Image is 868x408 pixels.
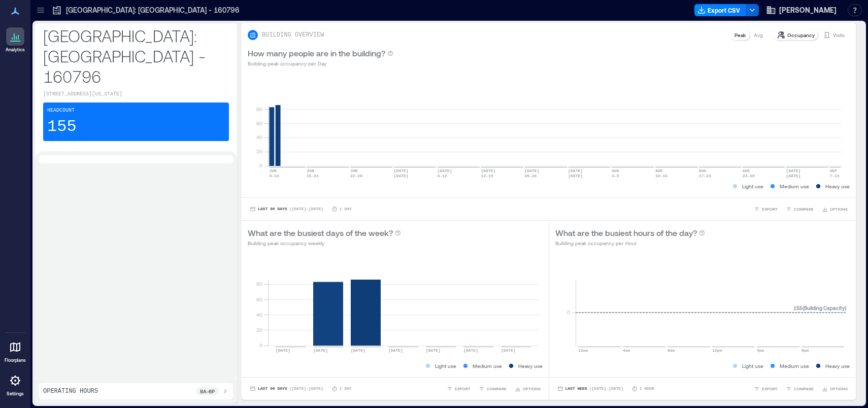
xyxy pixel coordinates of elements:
[694,4,746,16] button: Export CSV
[426,348,441,353] text: [DATE]
[780,362,809,370] p: Medium use
[699,174,711,178] text: 17-23
[487,386,507,392] span: COMPARE
[699,168,707,173] text: AUG
[445,384,473,394] button: EXPORT
[762,206,778,212] span: EXPORT
[752,384,780,394] button: EXPORT
[825,182,850,190] p: Heavy use
[667,348,675,353] text: 8am
[477,384,509,394] button: COMPARE
[735,31,746,39] p: Peak
[2,335,29,366] a: Floorplans
[350,174,362,178] text: 22-28
[712,348,722,353] text: 12pm
[350,168,358,173] text: JUN
[513,384,543,394] button: OPTIONS
[555,227,697,239] p: What are the busiest hours of the day?
[47,107,75,115] p: Headcount
[623,348,630,353] text: 4am
[47,117,77,137] p: 155
[394,174,409,178] text: [DATE]
[256,312,262,318] tspan: 40
[820,384,850,394] button: OPTIONS
[248,384,325,394] button: Last 90 Days |[DATE]-[DATE]
[523,386,541,392] span: OPTIONS
[248,47,385,59] p: How many people are in the building?
[7,391,24,397] p: Settings
[276,348,290,353] text: [DATE]
[742,182,763,190] p: Light use
[438,174,447,178] text: 6-12
[256,296,262,302] tspan: 60
[256,148,262,154] tspan: 20
[742,362,763,370] p: Light use
[256,120,262,126] tspan: 60
[578,348,588,353] text: 12am
[313,348,328,353] text: [DATE]
[269,168,277,173] text: JUN
[763,2,840,18] button: [PERSON_NAME]
[501,348,516,353] text: [DATE]
[248,239,401,247] p: Building peak occupancy weekly
[524,168,539,173] text: [DATE]
[802,348,809,353] text: 8pm
[752,204,780,214] button: EXPORT
[435,362,456,370] p: Light use
[5,357,26,363] p: Floorplans
[825,362,850,370] p: Heavy use
[612,174,619,178] text: 3-9
[524,174,537,178] text: 20-26
[256,106,262,112] tspan: 80
[66,5,240,15] p: [GEOGRAPHIC_DATA]: [GEOGRAPHIC_DATA] - 160796
[555,384,625,394] button: Last Week |[DATE]-[DATE]
[743,168,750,173] text: AUG
[786,174,801,178] text: [DATE]
[259,342,262,348] tspan: 0
[481,168,496,173] text: [DATE]
[351,348,365,353] text: [DATE]
[743,174,755,178] text: 24-30
[248,59,393,67] p: Building peak occupancy per Day
[784,204,816,214] button: COMPARE
[762,386,778,392] span: EXPORT
[3,24,28,56] a: Analytics
[388,348,403,353] text: [DATE]
[6,47,25,53] p: Analytics
[262,31,324,39] p: BUILDING OVERVIEW
[566,309,570,315] tspan: 0
[757,348,764,353] text: 4pm
[568,168,583,173] text: [DATE]
[340,206,352,212] p: 1 Day
[640,386,654,392] p: 1 Hour
[340,386,352,392] p: 1 Day
[518,362,543,370] p: Heavy use
[655,174,667,178] text: 10-16
[256,327,262,333] tspan: 20
[259,162,262,168] tspan: 0
[830,386,848,392] span: OPTIONS
[786,168,801,173] text: [DATE]
[829,174,839,178] text: 7-13
[43,387,98,395] p: Operating Hours
[830,206,848,212] span: OPTIONS
[248,204,325,214] button: Last 90 Days |[DATE]-[DATE]
[794,386,814,392] span: COMPARE
[394,168,409,173] text: [DATE]
[481,174,493,178] text: 13-19
[438,168,452,173] text: [DATE]
[3,368,27,400] a: Settings
[463,348,478,353] text: [DATE]
[256,281,262,287] tspan: 80
[43,90,229,98] p: [STREET_ADDRESS][US_STATE]
[307,168,314,173] text: JUN
[568,174,583,178] text: [DATE]
[820,204,850,214] button: OPTIONS
[779,5,837,15] span: [PERSON_NAME]
[784,384,816,394] button: COMPARE
[555,239,705,247] p: Building peak occupancy per Hour
[754,31,763,39] p: Avg
[269,174,279,178] text: 8-14
[248,227,393,239] p: What are the busiest days of the week?
[829,168,837,173] text: SEP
